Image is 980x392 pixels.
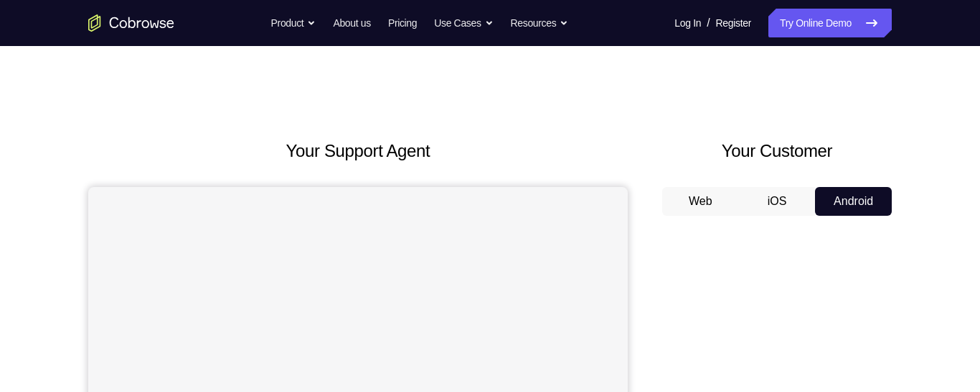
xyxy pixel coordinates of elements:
button: Android [815,187,892,216]
button: Resources [511,9,569,37]
a: Log In [674,9,701,37]
a: Register [716,9,751,37]
a: Try Online Demo [768,9,892,37]
a: Pricing [388,9,417,37]
a: About us [333,9,370,37]
span: / [707,14,710,32]
h2: Your Customer [662,138,892,164]
button: Web [662,187,739,216]
a: Go to the home page [88,14,174,32]
button: iOS [739,187,816,216]
button: Product [271,9,316,37]
button: Use Cases [434,9,493,37]
h2: Your Support Agent [88,138,628,164]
